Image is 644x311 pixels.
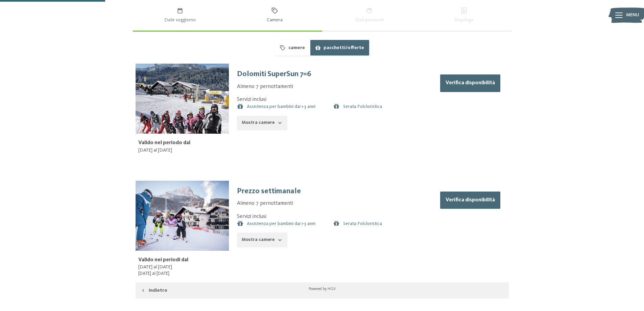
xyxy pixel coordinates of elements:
[327,17,412,23] span: Dati personali
[138,17,222,23] span: Date soggiorno
[237,214,266,219] h4: Servizi inclusi
[157,271,169,276] time: 06/04/2026
[232,17,317,23] span: Camera
[343,104,382,109] a: Serata Folcloristica
[440,74,500,92] button: Verifica disponibilità
[138,147,226,154] div: al
[237,200,425,207] li: Almeno 7 pernottamenti
[237,83,425,90] li: Almeno 7 pernottamenti
[237,116,287,131] button: Mostra camere
[138,257,188,263] strong: Valido nei periodi dal
[138,264,226,270] div: al
[138,148,152,153] time: 15/03/2026
[133,30,322,32] div: Avanzamento della prenotazione
[138,140,190,146] strong: Valido nel periodo dal
[136,282,172,298] button: Indietro
[237,97,266,102] h4: Servizi inclusi
[158,265,172,269] time: 07/09/2025
[158,148,172,153] time: 06/04/2026
[237,186,425,197] h3: Prezzo settimanale
[136,64,229,134] img: mss_renderimg.php
[247,221,315,226] a: Assistenza per bambini dai 1-3 anni
[440,192,500,209] button: Verifica disponibilità
[309,286,336,292] div: Powered by HGV
[275,40,310,55] button: camere
[138,270,226,277] div: al
[247,104,315,109] a: Assistenza per bambini dai 1-3 anni
[138,265,152,269] time: 24/08/2025
[237,69,425,80] h3: Dolomiti SuperSun 7=6
[310,40,369,55] button: pacchetti/offerte
[138,271,151,276] time: 11/01/2026
[237,232,287,247] button: Mostra camere
[136,181,229,251] img: mss_renderimg.php
[343,221,382,226] a: Serata Folcloristica
[422,17,506,23] span: Riepilogo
